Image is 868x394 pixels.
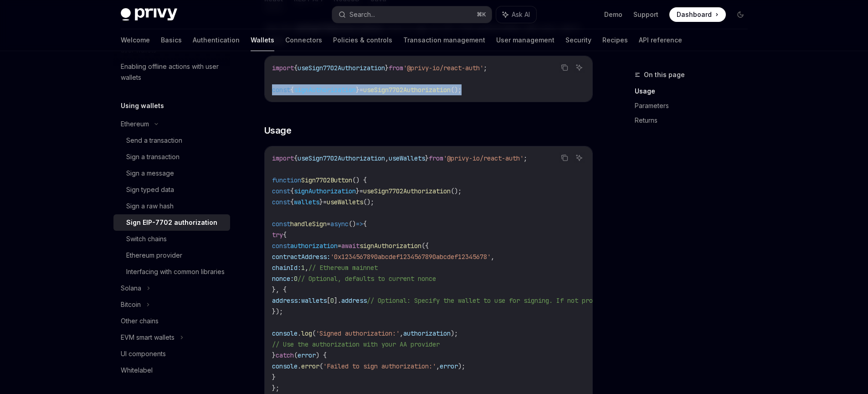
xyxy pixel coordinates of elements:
div: Whitelabel [121,365,153,376]
span: } [356,187,360,195]
a: Switch chains [113,231,230,247]
span: { [283,231,287,239]
span: try [272,231,283,239]
span: from [429,154,443,162]
span: . [298,362,301,370]
div: Search... [349,9,375,20]
span: useSign7702Authorization [363,86,451,94]
span: authorization [290,242,338,250]
a: Ethereum provider [113,247,230,264]
span: console [272,362,298,370]
span: nonce: [272,275,294,283]
div: Switch chains [126,233,167,244]
span: On this page [644,69,685,80]
a: Transaction management [403,29,485,51]
span: ; [483,64,487,72]
span: { [290,187,294,195]
span: { [294,64,298,72]
span: = [360,187,363,195]
div: UI components [121,348,166,359]
span: // Optional: Specify the wallet to use for signing. If not provided, the first wallet will be used. [367,296,728,305]
span: Sign7702Button [301,176,352,184]
span: log [301,329,312,337]
h5: Using wallets [121,100,164,111]
a: Security [565,29,591,51]
span: catch [276,351,294,359]
span: authorization [403,329,451,337]
div: Solana [121,283,141,294]
button: Ask AI [573,152,585,164]
span: , [400,329,403,337]
img: dark logo [121,8,177,21]
a: UI components [113,346,230,362]
a: Sign a transaction [113,149,230,165]
span: 'Failed to sign authorization:' [323,362,436,370]
span: '@privy-io/react-auth' [403,64,483,72]
span: = [338,242,341,250]
a: Send a transaction [113,132,230,149]
span: ; [524,154,527,162]
div: Send a transaction [126,135,182,146]
span: }; [272,384,279,392]
span: { [290,198,294,206]
span: // Ethereum mainnet [308,264,378,272]
span: import [272,154,294,162]
span: } [356,86,360,94]
span: '@privy-io/react-auth' [443,154,524,162]
div: Sign a transaction [126,151,180,162]
span: ( [294,351,298,359]
span: = [327,220,330,228]
span: handleSign [290,220,327,228]
span: ( [312,329,316,337]
a: Usage [635,84,755,98]
button: Search...⌘K [332,6,492,23]
div: Ethereum [121,119,149,130]
span: // Use the authorization with your AA provider [272,340,440,348]
div: Bitcoin [121,299,141,310]
div: Sign a message [126,168,174,179]
div: Interfacing with common libraries [126,266,225,277]
span: await [341,242,360,250]
span: const [272,242,290,250]
span: 0 [330,296,334,305]
button: Copy the contents from the code block [559,62,570,73]
span: () [349,220,356,228]
a: Wallets [251,29,274,51]
a: Parameters [635,98,755,113]
span: ({ [421,242,429,250]
div: Enabling offline actions with user wallets [121,61,225,83]
span: . [298,329,301,337]
span: const [272,187,290,195]
div: Other chains [121,316,159,327]
span: } [319,198,323,206]
span: } [272,351,276,359]
div: Sign EIP-7702 authorization [126,217,217,228]
a: Other chains [113,313,230,329]
a: Sign a raw hash [113,198,230,214]
a: Sign EIP-7702 authorization [113,214,230,231]
button: Copy the contents from the code block [559,152,570,164]
span: ( [319,362,323,370]
span: contractAddress: [272,253,330,261]
span: ); [451,329,458,337]
a: Sign typed data [113,181,230,198]
span: 0 [294,275,298,283]
a: Dashboard [669,7,726,22]
span: , [436,362,440,370]
span: 'Signed authorization:' [316,329,400,337]
span: import [272,64,294,72]
a: Basics [161,29,182,51]
span: , [385,154,389,162]
span: , [305,264,308,272]
a: Interfacing with common libraries [113,264,230,280]
span: }, { [272,285,287,294]
span: address [341,296,367,305]
span: (); [451,86,462,94]
button: Toggle dark mode [733,7,748,22]
span: } [272,373,276,381]
span: ]. [334,296,341,305]
span: signAuthorization [294,86,356,94]
a: Policies & controls [333,29,392,51]
a: Whitelabel [113,362,230,378]
span: error [440,362,458,370]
